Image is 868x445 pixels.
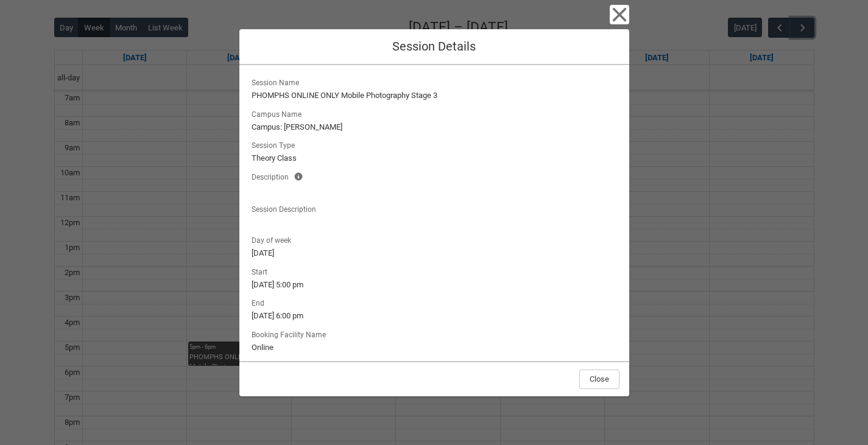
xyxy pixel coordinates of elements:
span: Day of week [252,233,296,246]
lightning-formatted-text: Online [252,342,617,354]
span: Start [252,264,272,278]
span: Booking Facility Name [252,327,331,340]
span: Session Type [252,138,300,151]
span: Session Name [252,75,304,88]
lightning-formatted-text: [DATE] 6:00 pm [252,310,617,322]
lightning-formatted-text: [DATE] [252,247,617,259]
lightning-formatted-text: PHOMPHS ONLINE ONLY Mobile Photography Stage 3 [252,89,617,102]
button: Close [610,5,629,24]
span: Session Description [252,201,321,215]
lightning-formatted-text: Campus: [PERSON_NAME] [252,121,617,133]
label: Faculty Member [252,360,309,374]
lightning-formatted-text: [DATE] 5:00 pm [252,279,617,291]
button: Close [579,370,619,389]
span: Campus Name [252,107,306,120]
lightning-formatted-text: Theory Class [252,152,617,164]
span: Session Details [392,39,476,54]
span: End [252,295,269,309]
span: Description [252,169,294,183]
